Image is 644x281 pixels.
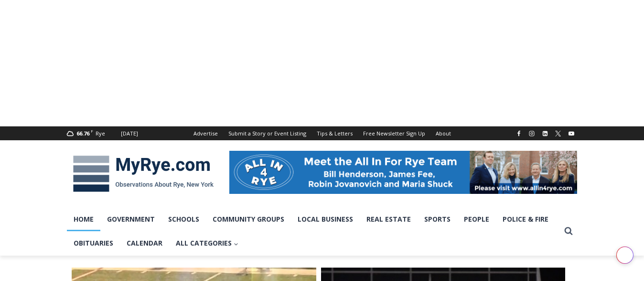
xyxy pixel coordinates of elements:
a: Police & Fire [496,207,555,231]
button: View Search Form [560,223,577,240]
nav: Secondary Navigation [188,126,456,140]
span: All Categories [176,238,238,248]
img: All in for Rye [229,151,577,194]
a: Instagram [526,128,537,139]
a: Linkedin [539,128,551,139]
a: People [457,207,496,231]
a: Facebook [513,128,525,139]
a: Submit a Story or Event Listing [223,126,311,140]
a: Government [100,207,161,231]
a: Obituaries [67,231,120,255]
a: Calendar [120,231,169,255]
a: YouTube [566,128,577,139]
a: Local Business [291,207,360,231]
span: F [91,128,93,134]
a: Community Groups [206,207,291,231]
div: Rye [96,129,105,138]
span: 66.76 [76,130,89,137]
div: [DATE] [121,129,138,138]
a: X [552,128,564,139]
a: Home [67,207,100,231]
a: Free Newsletter Sign Up [358,126,430,140]
img: MyRye.com [67,149,220,199]
a: Real Estate [360,207,418,231]
nav: Primary Navigation [67,207,560,256]
a: All Categories [169,231,245,255]
a: Schools [161,207,206,231]
a: Tips & Letters [311,126,358,140]
a: Advertise [188,126,223,140]
a: Sports [418,207,457,231]
a: About [430,126,456,140]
